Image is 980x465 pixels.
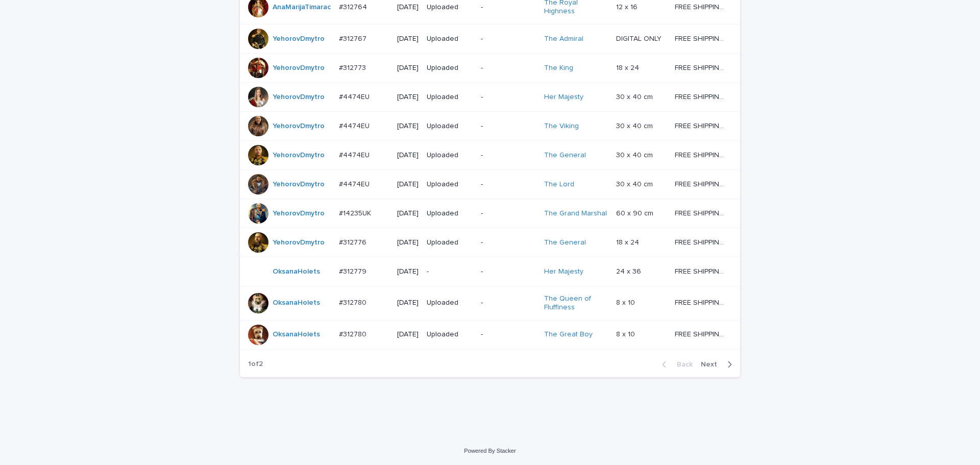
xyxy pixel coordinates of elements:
p: #312764 [339,1,369,12]
p: Uploaded [427,122,473,131]
p: [DATE] [397,209,419,218]
p: [DATE] [397,299,419,307]
p: - [481,93,535,102]
span: Next [701,361,723,368]
p: [DATE] [397,151,419,160]
p: 30 x 40 cm [616,178,655,189]
p: - [481,151,535,160]
p: - [481,330,535,339]
tr: YehorovDmytro #312767#312767 [DATE]Uploaded-The Admiral DIGITAL ONLYDIGITAL ONLY FREE SHIPPING - ... [240,24,740,53]
p: #4474EU [339,149,372,160]
tr: YehorovDmytro #312776#312776 [DATE]Uploaded-The General 18 x 2418 x 24 FREE SHIPPING - preview in... [240,228,740,257]
button: Back [654,360,697,369]
p: 18 x 24 [616,236,641,247]
a: OksanaHolets [273,267,320,276]
p: FREE SHIPPING - preview in 1-2 business days, after your approval delivery will take 5-10 b.d. [675,62,726,72]
p: 8 x 10 [616,297,637,307]
p: Uploaded [427,209,473,218]
p: FREE SHIPPING - preview in 1-2 business days, after your approval delivery will take 6-10 busines... [675,149,726,160]
p: #312779 [339,265,369,276]
tr: YehorovDmytro #14235UK#14235UK [DATE]Uploaded-The Grand Marshal 60 x 90 cm60 x 90 cm FREE SHIPPIN... [240,199,740,228]
p: #312780 [339,328,369,339]
p: - [481,238,535,247]
p: Uploaded [427,330,473,339]
a: The Viking [544,122,579,131]
a: Her Majesty [544,93,583,102]
tr: YehorovDmytro #312773#312773 [DATE]Uploaded-The King 18 x 2418 x 24 FREE SHIPPING - preview in 1-... [240,53,740,82]
p: Uploaded [427,238,473,247]
p: - [481,299,535,307]
a: The General [544,238,586,247]
p: #4474EU [339,120,372,131]
a: YehorovDmytro [273,35,325,43]
p: - [481,267,535,276]
button: Next [697,360,740,369]
a: OksanaHolets [273,299,320,307]
a: The King [544,64,573,72]
p: #312780 [339,297,369,307]
p: DIGITAL ONLY [616,33,664,43]
p: #312773 [339,62,368,72]
p: #4474EU [339,178,372,189]
a: YehorovDmytro [273,64,325,72]
p: #14235UK [339,207,373,218]
tr: OksanaHolets #312780#312780 [DATE]Uploaded-The Queen of Fluffiness 8 x 108 x 10 FREE SHIPPING - p... [240,286,740,320]
p: FREE SHIPPING - preview in 1-2 business days, after your approval delivery will take 6-10 busines... [675,120,726,131]
p: FREE SHIPPING - preview in 1-2 business days, after your approval delivery will take 5-10 b.d. [675,328,726,339]
p: - [481,180,535,189]
p: [DATE] [397,330,419,339]
p: Uploaded [427,180,473,189]
p: 30 x 40 cm [616,120,655,131]
a: YehorovDmytro [273,93,325,102]
p: - [481,122,535,131]
a: The Queen of Fluffiness [544,295,608,312]
p: Uploaded [427,64,473,72]
p: [DATE] [397,64,419,72]
tr: YehorovDmytro #4474EU#4474EU [DATE]Uploaded-The Viking 30 x 40 cm30 x 40 cm FREE SHIPPING - previ... [240,111,740,140]
p: #312767 [339,33,369,43]
a: YehorovDmytro [273,122,325,131]
tr: OksanaHolets #312779#312779 [DATE]--Her Majesty 24 x 3624 x 36 FREE SHIPPING - preview in 1-2 bus... [240,257,740,286]
span: Back [671,361,693,368]
a: OksanaHolets [273,330,320,339]
a: YehorovDmytro [273,238,325,247]
p: [DATE] [397,3,419,12]
tr: YehorovDmytro #4474EU#4474EU [DATE]Uploaded-Her Majesty 30 x 40 cm30 x 40 cm FREE SHIPPING - prev... [240,82,740,111]
p: FREE SHIPPING - preview in 1-2 business days, after your approval delivery will take 6-10 busines... [675,178,726,189]
p: FREE SHIPPING - preview in 1-2 business days, after your approval delivery will take 5-10 b.d. [675,236,726,247]
p: Uploaded [427,35,473,43]
tr: OksanaHolets #312780#312780 [DATE]Uploaded-The Great Boy 8 x 108 x 10 FREE SHIPPING - preview in ... [240,320,740,349]
p: - [481,64,535,72]
p: - [427,267,473,276]
tr: YehorovDmytro #4474EU#4474EU [DATE]Uploaded-The General 30 x 40 cm30 x 40 cm FREE SHIPPING - prev... [240,140,740,169]
p: FREE SHIPPING - preview in 1-2 business days, after your approval delivery will take 5-10 b.d. [675,297,726,307]
p: FREE SHIPPING - preview in 1-2 business days, after your approval delivery will take 5-10 b.d. [675,265,726,276]
p: FREE SHIPPING - preview in 1-2 business days, after your approval delivery will take 10-12 busine... [675,207,726,218]
p: 24 x 36 [616,265,643,276]
a: The Grand Marshal [544,209,607,218]
p: Uploaded [427,93,473,102]
p: 30 x 40 cm [616,149,655,160]
p: Uploaded [427,3,473,12]
p: FREE SHIPPING - preview in 1-2 business days, after your approval delivery will take 5-10 b.d. [675,1,726,12]
p: - [481,35,535,43]
p: 8 x 10 [616,328,637,339]
p: Uploaded [427,151,473,160]
p: 1 of 2 [240,352,271,377]
p: - [481,209,535,218]
p: 18 x 24 [616,62,641,72]
a: The Admiral [544,35,583,43]
a: Powered By Stacker [464,448,516,454]
a: YehorovDmytro [273,151,325,160]
p: 12 x 16 [616,1,640,12]
p: FREE SHIPPING - preview in 1-2 business days, after your approval delivery will take 5-10 b.d. [675,33,726,43]
p: FREE SHIPPING - preview in 1-2 business days, after your approval delivery will take 6-10 busines... [675,91,726,102]
a: Her Majesty [544,267,583,276]
p: Uploaded [427,299,473,307]
a: YehorovDmytro [273,180,325,189]
p: [DATE] [397,238,419,247]
a: The General [544,151,586,160]
p: #4474EU [339,91,372,102]
p: - [481,3,535,12]
a: AnaMarijaTimarac [273,3,331,12]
